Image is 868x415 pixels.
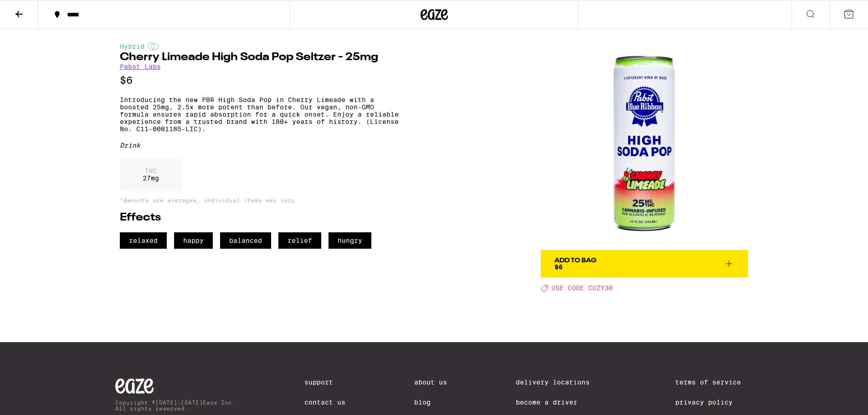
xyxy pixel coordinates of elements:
[120,197,403,203] p: *Amounts are averages, individual items may vary.
[555,257,596,264] div: Add To Bag
[516,399,606,406] a: Become a Driver
[120,63,161,70] a: Pabst Labs
[675,379,753,386] a: Terms of Service
[304,379,345,386] a: Support
[143,167,159,174] p: THC
[120,52,403,63] h1: Cherry Limeade High Soda Pop Seltzer - 25mg
[304,399,345,406] a: Contact Us
[174,232,213,249] span: happy
[414,399,447,406] a: Blog
[414,379,447,386] a: About Us
[120,43,403,50] div: Hybrid
[555,263,563,271] span: $6
[541,250,748,277] button: Add To Bag$6
[120,158,182,191] div: 27 mg
[278,232,321,249] span: relief
[120,142,403,149] div: Drink
[115,400,236,411] p: Copyright © [DATE]-[DATE] Eaze Inc. All rights reserved.
[120,96,403,133] p: Introducing the new PBR High Soda Pop in Cherry Limeade with a boosted 25mg, 2.5x more potent tha...
[120,232,167,249] span: relaxed
[675,399,753,406] a: Privacy Policy
[120,212,403,223] h2: Effects
[551,285,613,292] span: USE CODE COZY30
[541,43,748,250] img: Pabst Labs - Cherry Limeade High Soda Pop Seltzer - 25mg
[120,75,403,86] p: $6
[220,232,271,249] span: balanced
[329,232,371,249] span: hungry
[516,379,606,386] a: Delivery Locations
[148,43,159,50] img: hybridColor.svg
